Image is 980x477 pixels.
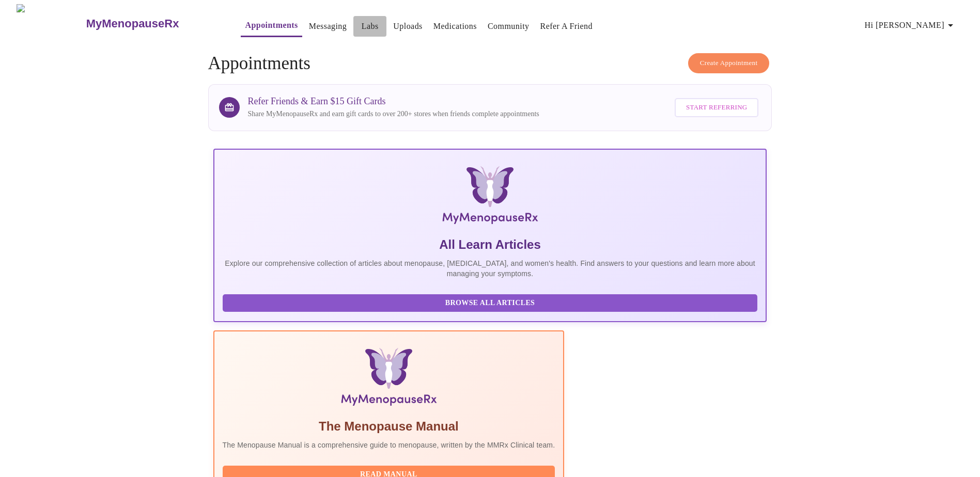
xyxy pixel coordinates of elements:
span: Browse All Articles [233,297,748,310]
img: MyMenopauseRx Logo [17,4,85,43]
button: Refer a Friend [536,16,597,37]
a: Uploads [393,19,423,34]
img: MyMenopauseRx Logo [306,166,675,228]
p: Explore our comprehensive collection of articles about menopause, [MEDICAL_DATA], and women's hea... [223,258,758,279]
p: The Menopause Manual is a comprehensive guide to menopause, written by the MMRx Clinical team. [223,440,555,450]
a: Medications [433,19,477,34]
img: Menopause Manual [275,348,502,410]
h3: MyMenopauseRx [86,17,179,30]
p: Share MyMenopauseRx and earn gift cards to over 200+ stores when friends complete appointments [248,109,539,119]
span: Create Appointment [700,57,758,69]
a: Refer a Friend [540,19,593,34]
h5: The Menopause Manual [223,418,555,435]
button: Uploads [389,16,427,37]
a: Community [488,19,530,34]
a: Start Referring [672,93,761,122]
h5: All Learn Articles [223,236,758,253]
button: Hi [PERSON_NAME] [861,15,961,36]
button: Appointments [241,15,302,37]
button: Browse All Articles [223,294,758,312]
button: Start Referring [675,98,758,117]
a: Messaging [309,19,347,34]
button: Labs [353,16,386,37]
button: Messaging [305,16,351,37]
button: Community [484,16,534,37]
span: Hi [PERSON_NAME] [865,18,957,33]
button: Medications [429,16,481,37]
a: MyMenopauseRx [85,6,220,42]
span: Start Referring [686,102,747,114]
h3: Refer Friends & Earn $15 Gift Cards [248,96,539,107]
a: Browse All Articles [223,298,760,307]
a: Labs [362,19,379,34]
h4: Appointments [208,53,772,74]
a: Appointments [245,18,298,33]
button: Create Appointment [688,53,770,73]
